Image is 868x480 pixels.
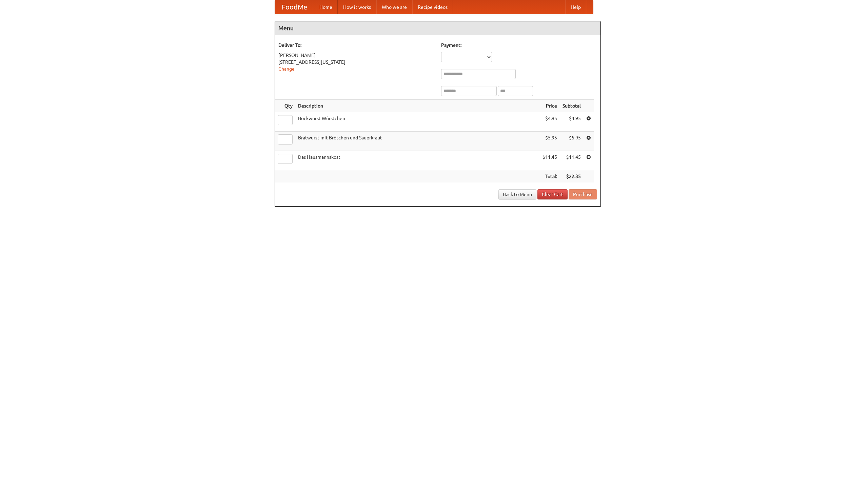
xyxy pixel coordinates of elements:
[278,59,434,65] div: [STREET_ADDRESS][US_STATE]
[560,132,584,151] td: $5.95
[569,189,597,199] button: Purchase
[537,189,568,199] a: Clear Cart
[540,100,560,112] th: Price
[278,52,434,59] div: [PERSON_NAME]
[275,0,314,14] a: FoodMe
[560,100,584,112] th: Subtotal
[338,0,376,14] a: How it works
[540,151,560,170] td: $11.45
[295,112,540,132] td: Bockwurst Würstchen
[295,100,540,112] th: Description
[314,0,338,14] a: Home
[560,112,584,132] td: $4.95
[295,151,540,170] td: Das Hausmannskost
[498,189,536,199] a: Back to Menu
[565,0,586,14] a: Help
[275,100,295,112] th: Qty
[441,42,597,49] h5: Payment:
[376,0,412,14] a: Who we are
[560,151,584,170] td: $11.45
[295,132,540,151] td: Bratwurst mit Brötchen und Sauerkraut
[540,112,560,132] td: $4.95
[278,66,295,72] a: Change
[540,170,560,183] th: Total:
[540,132,560,151] td: $5.95
[275,21,600,35] h4: Menu
[412,0,453,14] a: Recipe videos
[278,42,434,49] h5: Deliver To:
[560,170,584,183] th: $22.35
